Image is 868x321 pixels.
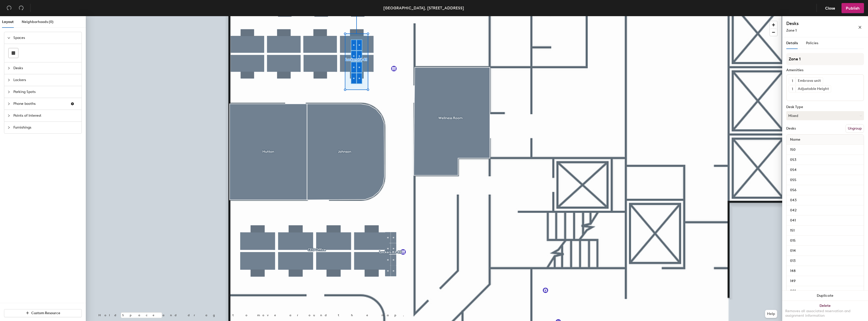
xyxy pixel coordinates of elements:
span: collapsed [7,102,10,105]
span: collapsed [7,79,10,82]
input: Unnamed desk [788,217,863,224]
div: Desk Type [786,105,864,109]
div: Adjustable Height [796,86,831,92]
div: Embrava unit [796,78,823,84]
input: Unnamed desk [788,156,863,163]
div: Removes all associated reservation and assignment information [785,309,865,318]
button: Close [821,3,839,13]
input: Unnamed desk [788,227,863,234]
div: Desks [786,127,796,131]
input: Unnamed desk [788,257,863,264]
span: Policies [806,41,818,45]
span: 1 [792,78,793,84]
input: Unnamed desk [788,146,863,153]
span: Name [788,135,803,144]
span: collapsed [7,90,10,93]
input: Unnamed desk [788,237,863,244]
button: Undo (⌘ + Z) [4,3,14,13]
span: Phone booths [13,98,66,110]
input: Unnamed desk [788,278,863,285]
button: 1 [789,78,796,84]
span: expanded [7,36,10,39]
h4: Desks [786,20,842,27]
button: Redo (⌘ + ⇧ + Z) [16,3,26,13]
span: Publish [846,6,860,11]
span: collapsed [7,114,10,117]
span: 1 [792,86,793,92]
span: Layout [2,20,14,24]
div: [GEOGRAPHIC_DATA], [STREET_ADDRESS] [383,5,464,11]
span: collapsed [7,126,10,129]
input: Unnamed desk [788,166,863,174]
span: Neighborhoods (0) [22,20,53,24]
input: Unnamed desk [788,288,863,295]
input: Unnamed desk [788,197,863,204]
span: Points of Interest [13,110,78,121]
div: Amenities [786,68,864,72]
input: Unnamed desk [788,267,863,275]
input: Unnamed desk [788,177,863,184]
input: Unnamed desk [788,187,863,194]
span: collapsed [7,67,10,70]
button: Custom Resource [4,309,82,317]
button: Duplicate [782,291,868,301]
span: Desks [13,62,78,74]
span: Zone 1 [786,28,797,33]
button: 1 [789,86,796,92]
button: Mixed [786,111,864,120]
button: Publish [842,3,864,13]
span: close [858,26,862,29]
span: Furnishings [13,122,78,133]
button: Ungroup [846,124,864,133]
input: Unnamed desk [788,207,863,214]
span: Close [825,6,835,11]
span: Lockers [13,74,78,86]
span: Custom Resource [31,311,60,315]
input: Unnamed desk [788,247,863,254]
span: Details [786,41,798,45]
span: undo [7,5,12,10]
span: Spaces [13,32,78,44]
span: Parking Spots [13,86,78,98]
button: Help [765,310,777,318]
